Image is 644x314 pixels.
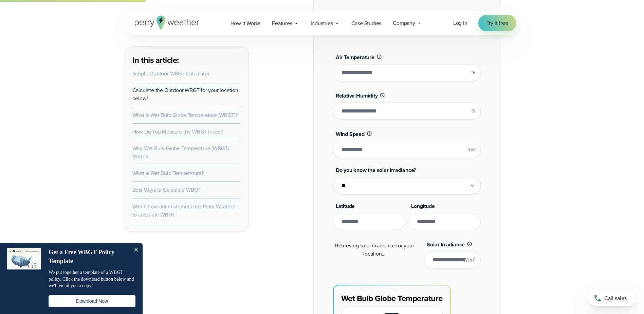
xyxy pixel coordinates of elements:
a: Simple Outdoor WBGT Calculator [132,70,209,77]
a: What is Wet Bulb Globe Temperature (WBGT)? [132,111,238,119]
a: How it Works [225,16,266,30]
a: What is Wet Bulb Temperature? [132,169,204,177]
span: Do you know the solar irradiance? [336,166,416,174]
a: Log in [453,19,467,27]
h3: In this article: [132,55,240,66]
span: Air Temperature [336,53,374,61]
span: Log in [453,19,467,27]
span: Features [272,19,292,28]
button: Close [129,243,143,257]
a: Calculate the Outdoor WBGT for your location below! [132,86,238,102]
span: Call sales [604,294,627,302]
button: Download Now [49,295,135,307]
span: Solar Irradiance [427,241,465,248]
span: Relative Humidity [336,92,378,100]
span: Industries [311,19,333,28]
a: Why Wet Bulb Globe Temperature (WBGT) Matters [132,144,229,160]
span: Longitude [411,202,435,210]
a: Call sales [588,291,636,306]
span: Company [393,19,415,27]
span: Try it free [486,19,508,27]
span: Latitude [336,202,355,210]
span: Retrieving solar irradiance for your location... [335,242,414,258]
p: We put together a template of a WBGT policy. Click the download button below and we'll email you ... [49,269,135,289]
span: Case Studies [351,19,382,28]
a: Best Ways to Calculate WBGT [132,186,201,194]
a: How Do You Measure the WBGT Index? [132,128,223,136]
a: Case Studies [346,16,387,30]
span: How it Works [231,19,261,28]
a: Try it free [478,15,516,31]
span: Wind Speed [336,130,365,138]
img: dialog featured image [7,248,41,269]
h4: Get a Free WBGT Policy Template [49,248,128,265]
a: Watch how our customers use Perry Weather to calculate WBGT [132,203,235,219]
